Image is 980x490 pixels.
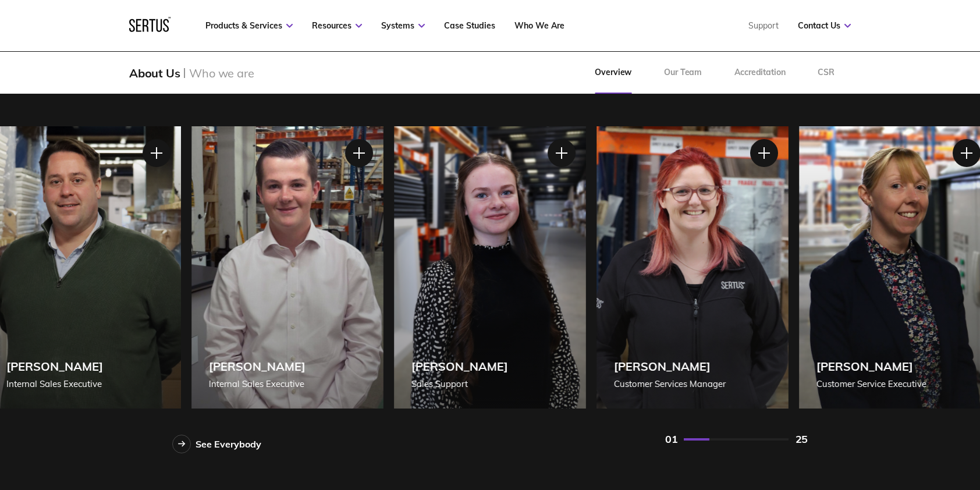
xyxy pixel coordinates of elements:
iframe: Chat Widget [770,355,980,490]
a: Case Studies [444,20,495,31]
div: About Us [129,66,180,80]
div: Internal Sales Executive [209,377,306,391]
div: [PERSON_NAME] [209,359,306,374]
a: Products & Services [205,20,293,31]
div: Customer Services Manager [614,377,726,391]
a: Support [748,20,779,31]
a: Systems [381,20,425,31]
div: [PERSON_NAME] [6,359,103,374]
a: Contact Us [798,20,851,31]
a: Our Team [648,52,718,94]
a: Resources [312,20,362,31]
div: See Everybody [196,438,261,450]
div: [PERSON_NAME] [614,359,726,374]
div: Who we are [189,66,254,80]
a: Accreditation [718,52,801,94]
a: CSR [801,52,851,94]
div: [PERSON_NAME] [411,359,508,374]
div: Chat-Widget [770,355,980,490]
div: 01 [665,432,677,446]
div: Sales Support [411,377,508,391]
a: See Everybody [172,435,261,453]
a: Who We Are [514,20,564,31]
div: Internal Sales Executive [6,377,103,391]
